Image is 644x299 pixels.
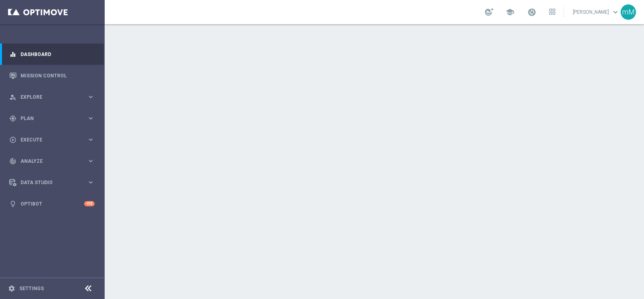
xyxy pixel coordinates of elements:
i: keyboard_arrow_right [87,179,95,186]
a: Dashboard [21,44,95,65]
div: Optibot [9,193,95,214]
button: gps_fixed Plan keyboard_arrow_right [9,115,95,122]
i: keyboard_arrow_right [87,157,95,165]
a: Settings [19,286,44,291]
span: Analyze [21,159,87,164]
span: Explore [21,95,87,100]
i: keyboard_arrow_right [87,136,95,143]
button: play_circle_outline Execute keyboard_arrow_right [9,137,95,143]
div: +10 [84,201,95,206]
button: Data Studio keyboard_arrow_right [9,179,95,186]
button: person_search Explore keyboard_arrow_right [9,94,95,100]
span: Plan [21,116,87,121]
div: Mission Control [9,65,95,86]
i: keyboard_arrow_right [87,114,95,122]
a: [PERSON_NAME]keyboard_arrow_down [572,6,621,18]
div: Plan [9,115,87,122]
div: Dashboard [9,44,95,65]
i: person_search [9,93,17,101]
div: mM [621,4,636,20]
button: track_changes Analyze keyboard_arrow_right [9,158,95,164]
i: lightbulb [9,200,17,208]
span: Execute [21,137,87,142]
button: equalizer Dashboard [9,51,95,58]
i: track_changes [9,158,17,165]
span: school [506,8,514,17]
button: lightbulb Optibot +10 [9,201,95,207]
span: Data Studio [21,180,87,185]
a: Mission Control [21,65,95,86]
i: play_circle_outline [9,136,17,143]
div: Data Studio [9,179,87,186]
div: Explore [9,93,87,101]
i: equalizer [9,51,17,58]
i: gps_fixed [9,115,17,122]
button: Mission Control [9,73,95,79]
div: Execute [9,136,87,143]
i: keyboard_arrow_right [87,93,95,101]
div: Analyze [9,158,87,165]
i: settings [8,285,15,292]
span: keyboard_arrow_down [611,8,620,17]
a: Optibot [21,193,84,214]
